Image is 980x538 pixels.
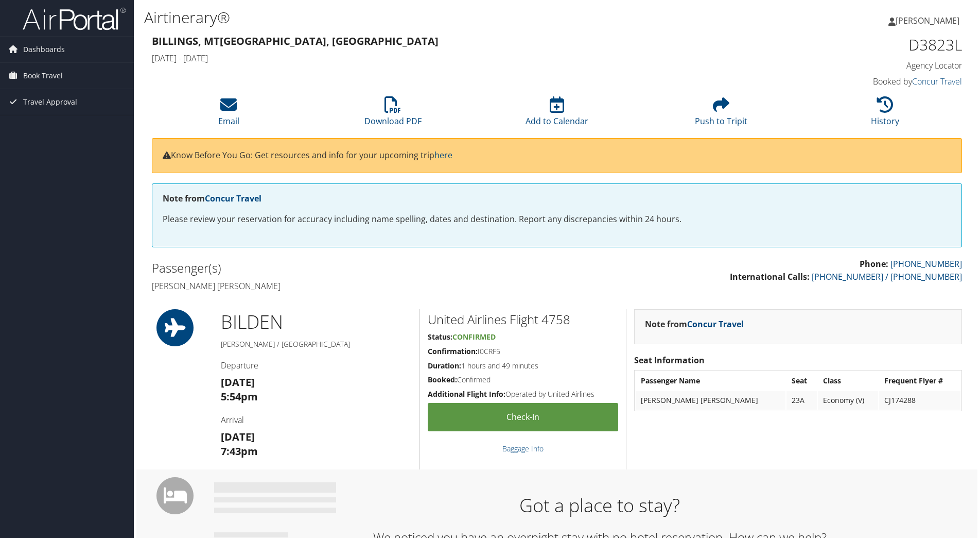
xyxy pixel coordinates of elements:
strong: Additional Flight Info: [428,389,505,399]
td: [PERSON_NAME] [PERSON_NAME] [636,391,786,410]
strong: International Calls: [730,271,810,282]
p: Please review your reservation for accuracy including name spelling, dates and destination. Repor... [163,213,951,226]
h4: [DATE] - [DATE] [152,53,756,64]
strong: Billings, MT [GEOGRAPHIC_DATA], [GEOGRAPHIC_DATA] [152,34,439,48]
a: Email [218,102,239,127]
strong: Booked: [428,375,457,384]
h1: BIL DEN [221,309,412,335]
h1: D3823L [771,34,962,56]
th: Seat [786,372,817,390]
a: [PHONE_NUMBER] / [PHONE_NUMBER] [812,271,962,282]
span: Confirmed [452,332,496,342]
h4: Departure [221,360,412,371]
strong: Note from [163,193,261,204]
h1: Airtinerary® [144,7,694,28]
a: Concur Travel [205,193,261,204]
a: Concur Travel [687,318,744,330]
h5: Confirmed [428,375,618,385]
a: here [434,149,452,161]
strong: Note from [645,318,744,330]
h1: Got a place to stay? [222,493,977,518]
h2: United Airlines Flight 4758 [428,311,618,328]
th: Passenger Name [636,372,786,390]
strong: [DATE] [221,375,255,389]
a: History [871,102,899,127]
strong: Status: [428,332,452,342]
a: [PERSON_NAME] [888,5,970,36]
h2: Passenger(s) [152,259,549,277]
strong: 7:43pm [221,444,258,458]
a: Check-in [428,403,618,431]
a: Baggage Info [502,444,544,453]
strong: Phone: [860,258,888,270]
h5: 1 hours and 49 minutes [428,361,618,371]
span: Dashboards [23,37,65,62]
p: Know Before You Go: Get resources and info for your upcoming trip [163,149,951,162]
a: Download PDF [364,102,422,127]
th: Class [818,372,879,390]
img: airportal-logo.png [23,7,126,31]
strong: Seat Information [634,355,705,366]
a: [PHONE_NUMBER] [890,258,962,270]
td: CJ174288 [879,391,960,410]
h4: Booked by [771,76,962,87]
td: Economy (V) [818,391,879,410]
h4: Arrival [221,414,412,426]
h5: I0CRF5 [428,346,618,357]
span: [PERSON_NAME] [896,15,959,26]
a: Concur Travel [912,76,962,87]
strong: Duration: [428,361,461,371]
h4: [PERSON_NAME] [PERSON_NAME] [152,280,549,292]
strong: Confirmation: [428,346,478,356]
span: Travel Approval [23,89,77,115]
th: Frequent Flyer # [879,372,960,390]
strong: [DATE] [221,430,255,444]
a: Push to Tripit [695,102,747,127]
h5: [PERSON_NAME] / [GEOGRAPHIC_DATA] [221,339,412,349]
a: Add to Calendar [526,102,588,127]
h5: Operated by United Airlines [428,389,618,399]
span: Book Travel [23,63,63,89]
h4: Agency Locator [771,60,962,71]
strong: 5:54pm [221,390,258,403]
td: 23A [786,391,817,410]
